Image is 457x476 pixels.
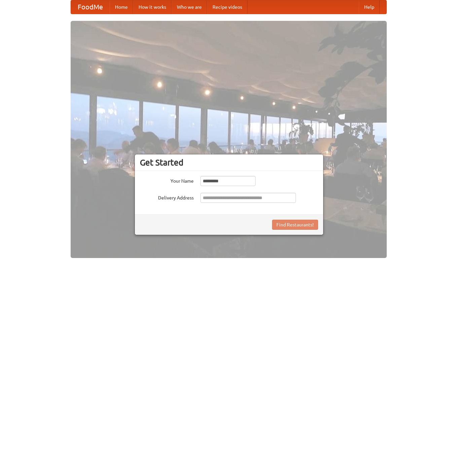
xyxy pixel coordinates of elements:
[71,0,110,14] a: FoodMe
[140,157,318,168] h3: Get Started
[110,0,133,14] a: Home
[272,220,318,230] button: Find Restaurants!
[207,0,247,14] a: Recipe videos
[140,193,194,201] label: Delivery Address
[359,0,380,14] a: Help
[172,0,207,14] a: Who we are
[133,0,172,14] a: How it works
[140,176,194,184] label: Your Name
